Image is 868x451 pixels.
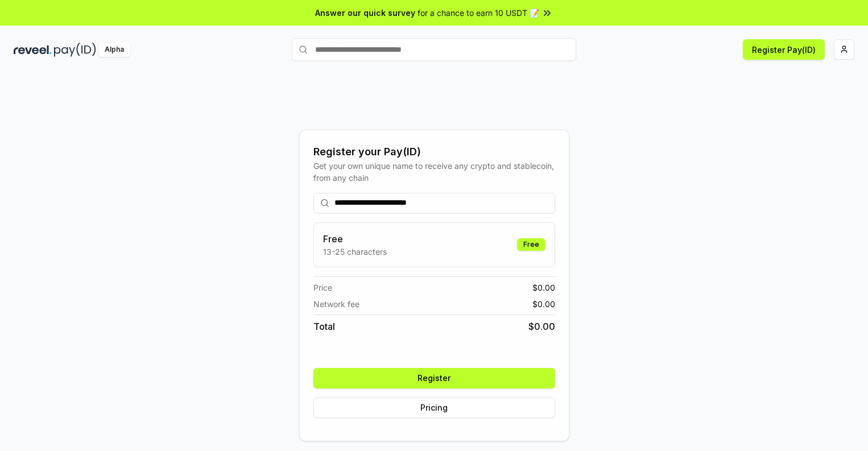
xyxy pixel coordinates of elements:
[14,43,52,57] img: reveel_dark
[323,246,387,258] p: 13-25 characters
[743,39,825,60] button: Register Pay(ID)
[54,43,96,57] img: pay_id
[528,320,555,333] span: $ 0.00
[532,282,555,293] span: $ 0.00
[313,320,335,333] span: Total
[323,232,387,246] h3: Free
[418,7,539,19] span: for a chance to earn 10 USDT 📝
[313,398,555,418] button: Pricing
[98,43,130,57] div: Alpha
[313,298,359,310] span: Network fee
[517,238,545,251] div: Free
[313,282,332,293] span: Price
[313,144,555,160] div: Register your Pay(ID)
[532,298,555,310] span: $ 0.00
[315,7,415,19] span: Answer our quick survey
[313,160,555,184] div: Get your own unique name to receive any crypto and stablecoin, from any chain
[313,368,555,388] button: Register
